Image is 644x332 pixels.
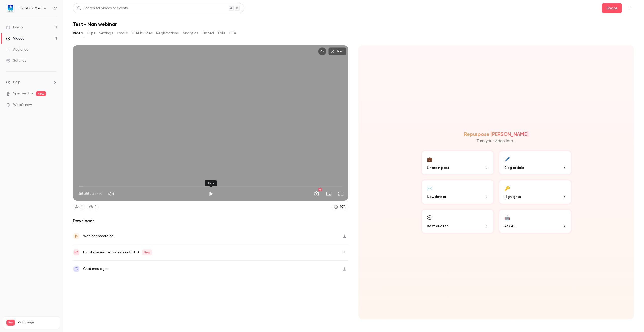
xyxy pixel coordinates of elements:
[19,6,41,11] h6: Local For You
[99,29,113,37] button: Settings
[340,204,346,210] div: 97 %
[421,209,494,234] button: 💬Best quotes
[498,209,572,234] button: 🤖Ask Ai...
[427,155,432,163] div: 💼
[13,80,20,85] span: Help
[206,189,216,199] button: Play
[87,204,99,210] a: 1
[83,233,114,239] div: Webinar recording
[73,218,348,224] h2: Downloads
[6,47,28,52] div: Audience
[73,21,634,27] h1: Test - Nan webinar
[324,189,334,199] button: Turn on miniplayer
[6,25,23,30] div: Events
[498,150,572,175] button: 🖊️Blog article
[498,179,572,205] button: 🔑Highlights
[156,29,179,37] button: Registrations
[318,188,322,191] div: HD
[6,80,57,85] li: help-dropdown-opener
[332,204,348,210] a: 97%
[477,138,516,144] p: Turn your video into...
[132,29,152,37] button: UTM builder
[51,103,57,107] iframe: Noticeable Trigger
[87,29,95,37] button: Clips
[79,191,89,196] span: 00:00
[79,191,102,196] div: 00:00
[626,4,634,12] button: Top Bar Actions
[602,3,622,13] button: Share
[106,189,116,199] button: Mute
[318,47,326,55] button: Embed video
[13,102,32,108] span: What's new
[312,189,322,199] button: Settings
[6,320,15,326] span: Pro
[336,189,346,199] button: Full screen
[117,29,128,37] button: Emails
[183,29,198,37] button: Analytics
[427,194,446,200] span: Newsletter
[81,204,83,210] div: 1
[504,194,521,200] span: Highlights
[427,184,432,192] div: ✉️
[427,223,448,229] span: Best quotes
[427,214,432,221] div: 💬
[504,165,524,170] span: Blog article
[13,91,33,96] a: SpeakerHub
[504,184,510,192] div: 🔑
[95,204,96,210] div: 1
[504,214,510,221] div: 🤖
[427,165,449,170] span: LinkedIn post
[464,131,528,137] h2: Repurpose [PERSON_NAME]
[92,191,102,196] span: 41:19
[504,155,510,163] div: 🖊️
[202,29,214,37] button: Embed
[421,179,494,205] button: ✉️Newsletter
[6,58,26,63] div: Settings
[229,29,236,37] button: CTA
[90,191,92,196] span: /
[73,29,83,37] button: Video
[83,266,108,272] div: Chat messages
[6,36,24,41] div: Videos
[77,6,128,11] div: Search for videos or events
[6,4,14,12] img: Local For You
[504,223,516,229] span: Ask Ai...
[83,249,152,255] div: Local speaker recordings in FullHD
[218,29,225,37] button: Polls
[328,47,346,55] button: Trim
[142,249,152,255] span: New
[36,91,46,96] span: new
[421,150,494,175] button: 💼LinkedIn post
[18,321,57,325] span: Plan usage
[73,204,85,210] a: 1
[205,180,217,186] div: Play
